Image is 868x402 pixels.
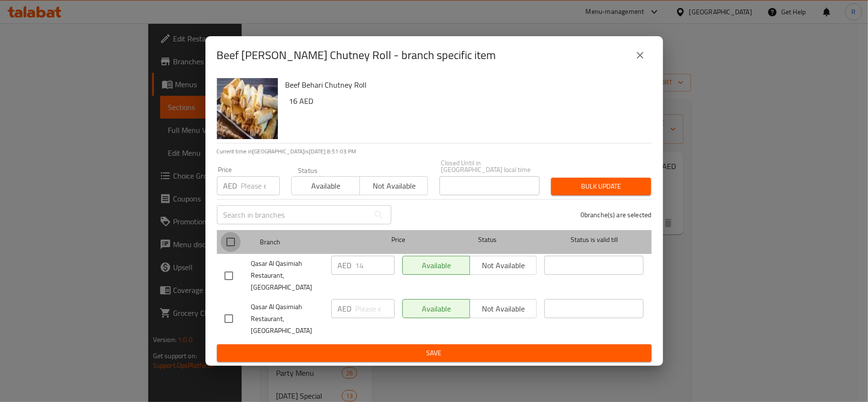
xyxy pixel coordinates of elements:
[225,347,644,359] span: Save
[217,78,278,139] img: Beef Behari Chutney Roll
[217,147,652,156] p: Current time in [GEOGRAPHIC_DATA] is [DATE] 8:51:03 PM
[581,210,652,220] p: 0 branche(s) are selected
[217,344,652,362] button: Save
[217,205,369,224] input: Search in branches
[551,178,651,195] button: Bulk update
[629,44,652,67] button: close
[338,303,352,314] p: AED
[338,260,352,271] p: AED
[224,180,237,191] p: AED
[251,258,324,293] span: Qasar Al Qasimiah Restaurant, [GEOGRAPHIC_DATA]
[367,234,430,246] span: Price
[241,176,280,195] input: Please enter price
[251,301,324,337] span: Qasar Al Qasimiah Restaurant,[GEOGRAPHIC_DATA]
[296,179,356,193] span: Available
[359,176,428,195] button: Not available
[291,176,360,195] button: Available
[286,78,644,91] h6: Beef Behari Chutney Roll
[438,234,537,246] span: Status
[559,181,643,192] span: Bulk update
[217,48,496,63] h2: Beef [PERSON_NAME] Chutney Roll - branch specific item
[364,179,424,193] span: Not available
[356,299,395,318] input: Please enter price
[260,236,359,248] span: Branch
[289,94,644,108] h6: 16 AED
[356,256,395,275] input: Please enter price
[544,234,643,246] span: Status is valid till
